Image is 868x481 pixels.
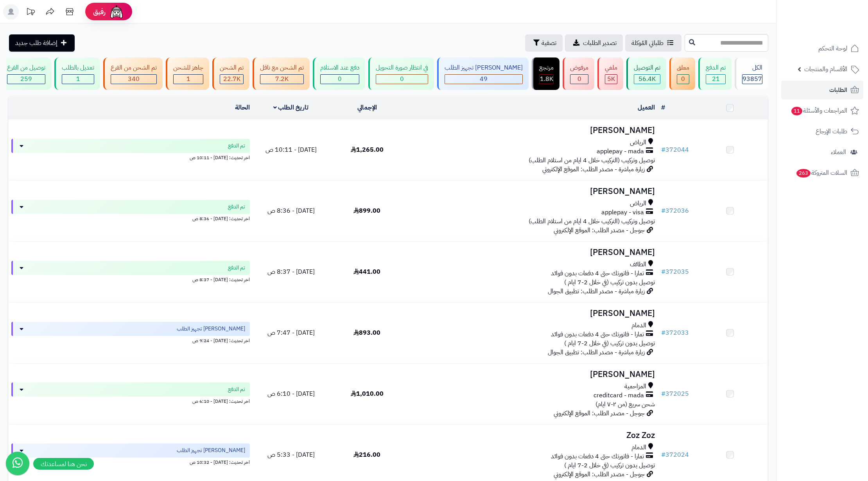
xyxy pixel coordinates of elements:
div: اخر تحديث: [DATE] - 10:11 ص [11,153,250,161]
span: الرياض [630,199,646,208]
a: الكل93857 [733,57,770,90]
span: رفيق [93,7,106,16]
a: # [661,103,665,112]
a: تم الدفع 21 [697,57,733,90]
span: توصيل وتركيب (التركيب خلال 4 ايام من استلام الطلب) [529,217,655,226]
div: في انتظار صورة التحويل [376,63,428,72]
div: 4950 [605,75,617,84]
span: لوحة التحكم [818,43,847,54]
span: تمارا - فاتورتك حتى 4 دفعات بدون فوائد [551,330,644,339]
span: 5K [607,74,615,84]
a: تعديل بالطلب 1 [53,57,102,90]
span: # [661,267,665,276]
h3: [PERSON_NAME] [408,248,655,257]
span: جوجل - مصدر الطلب: الموقع الإلكتروني [554,409,645,418]
span: زيارة مباشرة - مصدر الطلب: الموقع الإلكتروني [542,165,645,174]
div: مرتجع [539,63,554,72]
span: الرياض [630,138,646,147]
span: 0 [681,74,685,84]
span: المزاحمية [624,382,646,391]
span: توصيل بدون تركيب (في خلال 2-7 ايام ) [564,278,655,287]
span: 22.7K [223,74,240,84]
a: #372033 [661,328,689,337]
div: تم الشحن مع ناقل [260,63,304,72]
div: 56408 [634,75,660,84]
span: زيارة مباشرة - مصدر الطلب: تطبيق الجوال [548,287,645,296]
span: applepay - mada [597,147,644,156]
a: لوحة التحكم [781,39,863,58]
span: الأقسام والمنتجات [804,64,847,75]
a: في انتظار صورة التحويل 0 [367,57,436,90]
a: تصدير الطلبات [565,34,623,52]
span: [DATE] - 6:10 ص [267,389,315,398]
div: تعديل بالطلب [62,63,94,72]
a: دفع عند الاستلام 0 [311,57,367,90]
span: [DATE] - 8:37 ص [267,267,315,276]
span: [DATE] - 7:47 ص [267,328,315,337]
div: معلق [677,63,689,72]
a: الطلبات [781,81,863,99]
span: تم الدفع [228,203,245,211]
h3: Zoz Zoz [408,431,655,440]
span: توصيل بدون تركيب (في خلال 2-7 ايام ) [564,461,655,470]
a: #372024 [661,450,689,459]
div: 1 [62,75,94,84]
span: 263 [796,169,811,178]
a: #372044 [661,145,689,154]
div: [PERSON_NAME] تجهيز الطلب [445,63,523,72]
span: توصيل بدون تركيب (في خلال 2-7 ايام ) [564,339,655,348]
span: [PERSON_NAME] تجهيز الطلب [177,447,245,454]
span: 1 [187,74,190,84]
div: اخر تحديث: [DATE] - 9:24 ص [11,336,250,344]
span: تصدير الطلبات [583,38,617,48]
a: تم الشحن 22.7K [211,57,251,90]
span: 0 [577,74,581,84]
span: الطائف [630,260,646,269]
span: 1 [76,74,80,84]
div: اخر تحديث: [DATE] - 8:36 ص [11,214,250,222]
span: 49 [480,74,488,84]
div: دفع عند الاستلام [320,63,359,72]
span: 340 [128,74,140,84]
span: 259 [20,74,32,84]
span: إضافة طلب جديد [15,38,57,48]
a: المراجعات والأسئلة11 [781,101,863,120]
span: # [661,145,665,154]
div: 1798 [540,75,553,84]
span: جوجل - مصدر الطلب: الموقع الإلكتروني [554,226,645,235]
button: تصفية [525,34,563,52]
span: 1,265.00 [351,145,384,154]
span: 1,010.00 [351,389,384,398]
span: توصيل وتركيب (التركيب خلال 4 ايام من استلام الطلب) [529,156,655,165]
a: ملغي 5K [596,57,625,90]
div: 259 [7,75,45,84]
span: # [661,450,665,459]
div: 49 [445,75,522,84]
div: اخر تحديث: [DATE] - 8:37 ص [11,275,250,283]
span: زيارة مباشرة - مصدر الطلب: تطبيق الجوال [548,348,645,357]
span: المراجعات والأسئلة [791,105,847,116]
a: مرتجع 1.8K [530,57,561,90]
img: ai-face.png [109,4,124,20]
span: تم الدفع [228,142,245,150]
span: [PERSON_NAME] تجهيز الطلب [177,325,245,333]
a: إضافة طلب جديد [9,34,75,52]
span: تمارا - فاتورتك حتى 4 دفعات بدون فوائد [551,452,644,461]
div: تم التوصيل [634,63,660,72]
div: 340 [111,75,156,84]
a: معلق 0 [668,57,697,90]
a: طلباتي المُوكلة [625,34,681,52]
span: [DATE] - 10:11 ص [265,145,317,154]
a: #372036 [661,206,689,215]
div: 0 [677,75,689,84]
span: السلات المتروكة [796,167,847,178]
span: طلباتي المُوكلة [631,38,664,48]
span: # [661,389,665,398]
a: السلات المتروكة263 [781,163,863,182]
div: 0 [570,75,588,84]
span: # [661,328,665,337]
span: [DATE] - 8:36 ص [267,206,315,215]
div: اخر تحديث: [DATE] - 10:32 ص [11,458,250,466]
span: 11 [791,107,802,115]
span: تمارا - فاتورتك حتى 4 دفعات بدون فوائد [551,269,644,278]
